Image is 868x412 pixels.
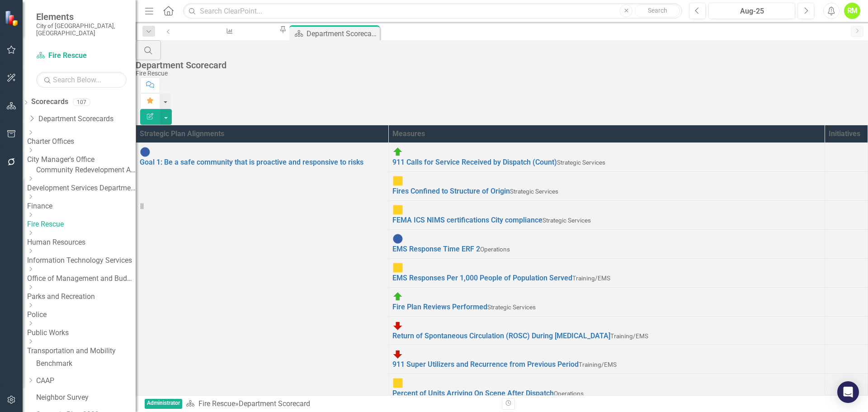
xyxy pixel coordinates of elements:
a: Finance [27,201,136,212]
a: Charter Offices [27,137,136,147]
span: Search [648,7,667,14]
div: Initiatives [829,129,864,139]
a: Office of Management and Budget [27,274,136,284]
div: Aug-25 [712,6,792,17]
img: Monitoring Progress [392,175,403,186]
a: Benchmark [36,359,136,369]
input: Search Below... [36,72,127,88]
a: Development Services Department [27,183,136,194]
div: » [186,399,495,409]
img: Reviewing for Improvement [392,320,403,331]
img: Monitoring Progress [392,378,403,388]
a: Public Works [27,328,136,338]
input: Search ClearPoint... [183,3,682,19]
div: Department Scorecard [136,60,863,70]
a: Fires Confined to Structure of Origin [392,187,510,195]
td: Double-Click to Edit Right Click for Context Menu [388,374,825,403]
a: EMS Response Time ERF 2 [392,245,480,253]
a: Community Redevelopment Agency [36,165,136,175]
div: Fire Rescue [136,70,863,77]
a: Percent of Units Arriving On Scene After Dispatch [392,389,554,398]
td: Double-Click to Edit Right Click for Context Menu [388,201,825,230]
span: Operations [480,246,510,253]
a: Police [27,310,136,320]
a: Parks and Recreation [27,292,136,302]
img: Information Unavailable [392,233,403,244]
small: City of [GEOGRAPHIC_DATA], [GEOGRAPHIC_DATA] [36,22,127,37]
span: Training/EMS [610,332,648,340]
img: Proceeding as Planned [392,147,403,157]
div: Department Scorecard [307,28,377,39]
span: Administrator [145,399,182,409]
a: 911 Super Utilizers and Recurrence from Previous Period [392,360,579,369]
a: Human Resources [27,237,136,248]
a: City Manager's Office [27,155,136,165]
a: Transportation and Mobility [27,346,136,356]
img: ClearPoint Strategy [5,10,20,26]
td: Double-Click to Edit Right Click for Context Menu [388,172,825,201]
td: Double-Click to Edit Right Click for Context Menu [388,345,825,374]
td: Double-Click to Edit Right Click for Context Menu [388,258,825,287]
a: Neighbor Survey [36,393,136,403]
img: Monitoring Progress [392,204,403,215]
a: EMS Responses Per 1,000 People of Population Served [392,274,572,282]
a: Fire Plan Reviews Performed [392,303,487,311]
a: Return of Spontaneous Circulation (ROSC) During [MEDICAL_DATA] [392,331,610,340]
div: 107 [73,98,90,106]
span: Strategic Services [542,217,591,224]
span: Operations [554,390,584,397]
span: Elements [36,11,127,22]
a: FEMA ICS NIMS certifications City compliance [392,216,542,224]
td: Double-Click to Edit Right Click for Context Menu [388,316,825,345]
td: Double-Click to Edit Right Click for Context Menu [388,143,825,172]
button: Search [635,5,680,17]
a: Information Technology Services [27,256,136,266]
span: Strategic Services [557,159,605,166]
button: Aug-25 [708,3,795,19]
a: Fire Rescue [198,399,235,408]
img: Monitoring Progress [392,262,403,273]
div: Open Intercom Messenger [837,381,859,403]
div: Measures [392,129,821,139]
a: Fire Rescue [27,219,136,230]
a: Department Scorecards [38,114,136,124]
td: Double-Click to Edit Right Click for Context Menu [388,230,825,259]
a: Scorecards [31,97,68,107]
button: RM [844,3,860,19]
span: Strategic Services [487,303,536,311]
div: Strategic Plan Alignments [140,129,385,139]
span: Strategic Services [510,188,558,195]
a: 911 Calls for Service Received by Dispatch (Count) [392,158,557,166]
div: Percent of uncollected utility bills [186,34,270,45]
img: Proceeding as Planned [392,291,403,302]
a: Percent of uncollected utility bills [178,25,278,37]
a: Fire Rescue [36,51,127,61]
td: Double-Click to Edit Right Click for Context Menu [388,287,825,316]
a: Goal 1: Be a safe community that is proactive and responsive to risks [140,158,363,166]
span: Training/EMS [579,361,617,368]
div: Department Scorecard [239,399,310,408]
img: Information Unavailable [140,147,151,157]
img: Reviewing for Improvement [392,349,403,360]
span: Training/EMS [572,275,610,282]
a: CAAP [36,376,136,386]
